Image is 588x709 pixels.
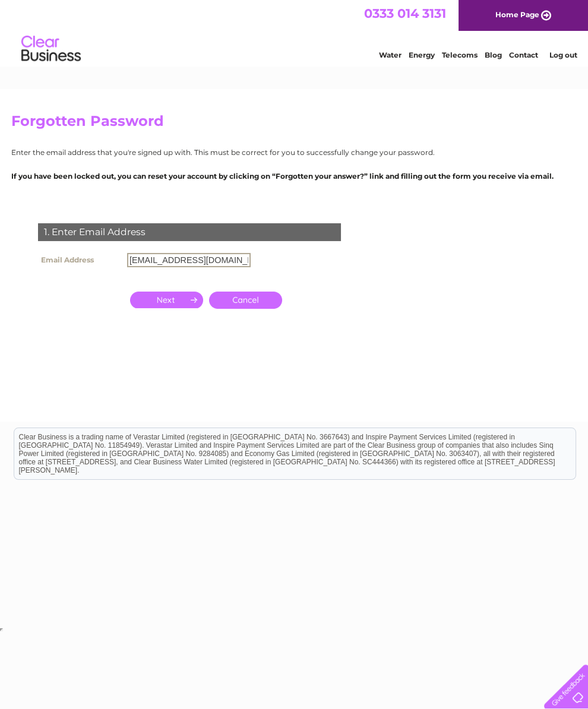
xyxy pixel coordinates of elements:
[442,50,478,59] a: Telecoms
[364,6,446,21] a: 0333 014 3131
[35,250,124,270] th: Email Address
[38,223,341,241] div: 1. Enter Email Address
[509,50,538,59] a: Contact
[549,50,577,59] a: Log out
[485,50,502,59] a: Blog
[14,7,576,58] div: Clear Business is a trading name of Verastar Limited (registered in [GEOGRAPHIC_DATA] No. 3667643...
[11,147,577,158] p: Enter the email address that you're signed up with. This must be correct for you to successfully ...
[11,170,577,182] p: If you have been locked out, you can reset your account by clicking on “Forgotten your answer?” l...
[11,113,577,135] h2: Forgotten Password
[379,50,402,59] a: Water
[209,292,282,309] a: Cancel
[409,50,435,59] a: Energy
[21,31,81,67] img: logo.png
